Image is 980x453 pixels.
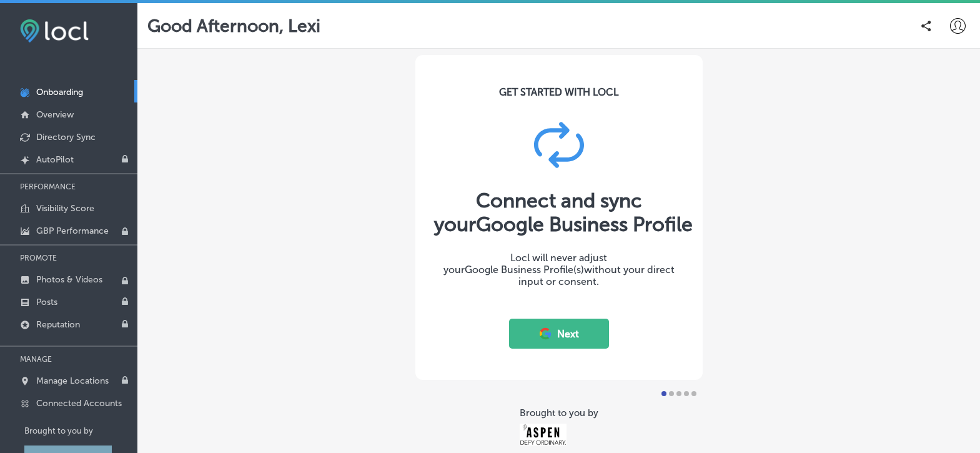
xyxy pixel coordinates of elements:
[36,109,74,120] p: Overview
[36,274,102,285] p: Photos & Videos
[24,426,137,436] p: Brought to you by
[509,319,609,349] button: Next
[499,86,618,98] div: GET STARTED WITH LOCL
[36,203,94,214] p: Visibility Score
[20,19,89,42] img: fda3e92497d09a02dc62c9cd864e3231.png
[36,226,109,236] p: GBP Performance
[36,154,74,165] p: AutoPilot
[36,398,122,409] p: Connected Accounts
[36,87,83,97] p: Onboarding
[36,297,57,307] p: Posts
[520,424,567,446] img: Aspen
[147,16,320,36] p: Good Afternoon, Lexi
[476,212,693,236] span: Google Business Profile
[434,189,684,236] div: Connect and sync your
[36,319,80,330] p: Reputation
[36,132,96,142] p: Directory Sync
[434,252,684,287] div: Locl will never adjust your without your direct input or consent.
[36,376,109,386] p: Manage Locations
[465,264,584,276] span: Google Business Profile(s)
[520,407,598,419] div: Brought to you by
